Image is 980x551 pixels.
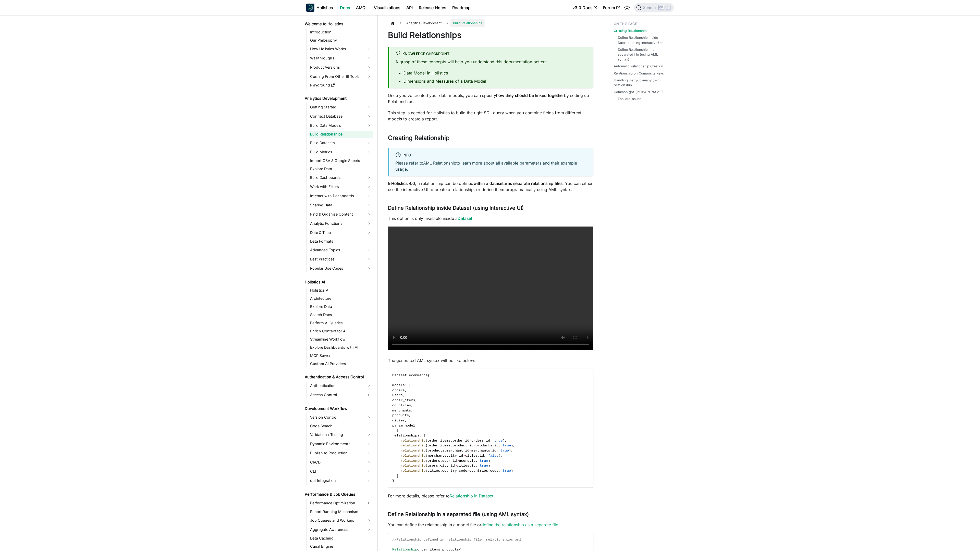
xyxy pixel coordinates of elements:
a: Build Datasets [309,139,373,147]
span: > [455,464,457,468]
span: relationship [401,449,426,453]
span: , [409,414,411,417]
span: . [469,459,471,463]
a: AML Relationship [423,160,456,166]
button: Expand sidebar category 'CLI' [364,467,373,475]
p: In , a relationship can be defined or . You can either use the interactive UI to create a relatio... [388,180,593,193]
a: Build Metrics [309,148,373,156]
span: relationship [401,464,426,468]
span: . [490,449,492,453]
span: relationship [401,444,426,447]
span: orders [471,439,484,443]
a: Walkthroughs [309,54,373,62]
p: This option is only available inside a [388,215,593,221]
span: ) [511,469,513,473]
a: Data Model in Holistics [403,70,448,76]
a: How Holistics Works [309,45,373,53]
span: , [405,389,407,392]
a: Relationship on Composite Keys [614,71,664,76]
span: products [475,444,492,447]
a: Performance Optimization [309,499,364,507]
kbd: K [665,5,670,10]
a: Coming From Other BI Tools [309,72,373,81]
a: CLI [309,467,364,475]
p: For more details, please refer to [388,493,593,499]
span: relationship [401,469,426,473]
span: , [511,449,513,453]
a: dbt Integration [309,477,364,485]
a: Release Notes [416,4,449,12]
a: API [403,4,416,12]
p: This step is needed for Holistics to build the right SQL query when you combine fields from diffe... [388,110,593,122]
h2: Creating Relationship [388,134,593,144]
a: Advanced Topics [309,246,373,254]
span: , [411,404,413,407]
span: . [446,454,448,458]
a: Creating Relationship [614,28,647,33]
img: Holistics [306,4,314,12]
span: countries [469,469,488,473]
span: ] [396,474,398,478]
span: true [500,449,509,453]
a: Best Practices [309,255,373,263]
span: cities [428,469,440,473]
span: true [503,444,511,447]
a: Define Relationship in a separated file (using AML syntax) [618,47,669,62]
button: Expand sidebar category 'Access Control' [364,391,373,399]
span: true [494,439,503,443]
span: ) [511,444,513,447]
a: Dataset [458,216,472,221]
span: , [498,444,500,447]
a: MCP Server [309,352,373,359]
span: [ [423,434,425,437]
span: . [469,464,471,468]
span: , [490,439,492,443]
span: cities [392,419,405,422]
span: ( [426,454,428,458]
span: Dataset ecommerce [392,373,428,377]
a: Search Docs [309,311,373,318]
strong: how they should be linked together [496,93,564,98]
a: Define Relationship inside Dataset (using Interactive UI) [618,35,669,45]
span: products [392,414,409,417]
span: ( [426,464,428,468]
span: orders [392,389,405,392]
span: : [419,434,421,437]
span: cities [465,454,478,458]
span: > [467,469,469,473]
span: [ [409,383,411,387]
span: ] [396,429,398,432]
span: . [450,444,452,447]
span: ) [488,464,490,468]
a: Explore Data [309,303,373,310]
button: Search (Ctrl+K) [634,3,674,12]
a: Custom AI Providers [309,360,373,367]
span: ( [426,469,428,473]
span: id [486,439,490,443]
a: Data Caching [309,535,373,542]
a: Visualizations [371,4,403,12]
span: { [428,373,430,377]
span: relationships [392,434,419,437]
nav: Breadcrumbs [388,19,593,27]
a: define the relationship as a separate file [481,522,558,527]
span: code [490,469,499,473]
span: > [469,449,471,453]
a: Holistics AI [303,279,373,286]
a: AMQL [353,4,371,12]
span: id [492,449,496,453]
span: param_model [392,424,415,428]
span: products [428,449,444,453]
span: , [475,464,477,468]
span: , [496,449,498,453]
span: relationship [401,454,426,458]
a: Docs [337,4,353,12]
nav: Docs sidebar [301,15,378,551]
p: You can define the relationship in a model file or . [388,522,593,528]
a: Aggregate Awareness [309,525,373,534]
h1: Build Relationships [388,30,593,40]
span: order_items [428,444,451,447]
a: Welcome to Holistics [303,20,373,28]
p: A grasp of these concepts will help you understand this documentation better: [395,59,587,65]
span: users [428,464,438,468]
